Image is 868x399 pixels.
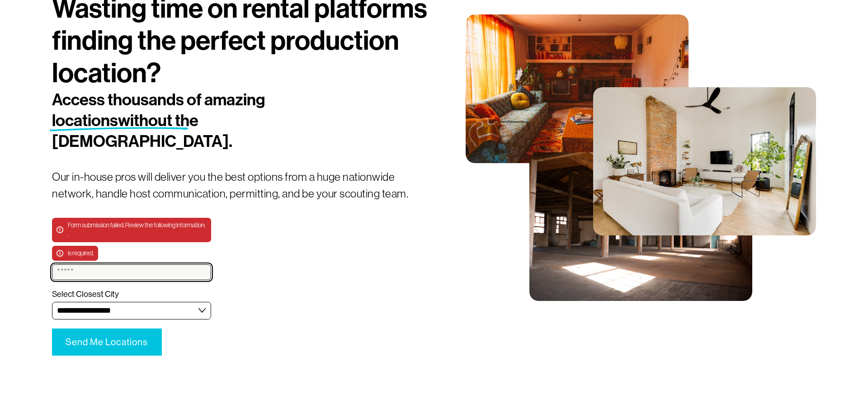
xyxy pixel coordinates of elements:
span: without the [DEMOGRAPHIC_DATA]. [52,111,232,151]
span: Select Closest City [52,289,119,300]
span: Send Me Locations [66,337,148,347]
p: Form submission failed. Review the following information: . [52,218,211,242]
p: is required. [52,246,98,261]
p: Our in-house pros will deliver you the best options from a huge nationwide network, handle host c... [52,169,434,202]
select: Select Closest City [52,302,211,319]
h2: Access thousands of amazing locations [52,90,370,152]
button: Send Me LocationsSend Me Locations [52,329,161,356]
